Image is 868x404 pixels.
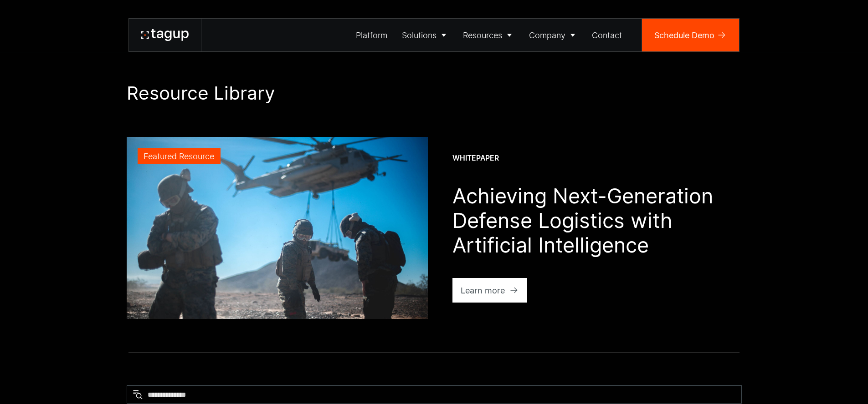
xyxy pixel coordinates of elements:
[529,29,565,41] div: Company
[452,184,742,258] h1: Achieving Next-Generation Defense Logistics with Artificial Intelligence
[144,150,214,162] div: Featured Resource
[452,153,499,163] div: Whitepaper
[349,19,395,51] a: Platform
[395,19,456,51] a: Solutions
[127,137,428,319] a: Featured Resource
[585,19,630,51] a: Contact
[654,29,714,41] div: Schedule Demo
[452,278,528,303] a: Learn more
[402,29,437,41] div: Solutions
[592,29,622,41] div: Contact
[463,29,502,41] div: Resources
[456,19,522,51] a: Resources
[127,82,742,104] h1: Resource Library
[642,19,739,51] a: Schedule Demo
[522,19,585,51] a: Company
[356,29,387,41] div: Platform
[461,284,505,297] div: Learn more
